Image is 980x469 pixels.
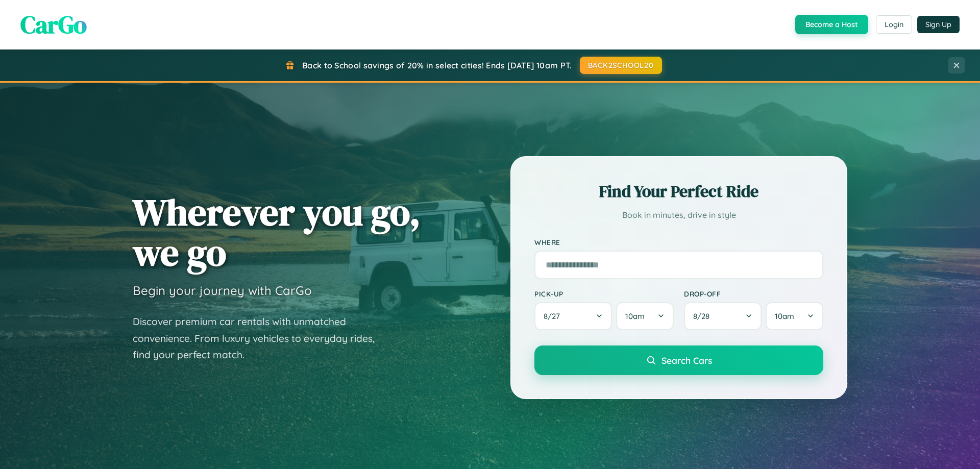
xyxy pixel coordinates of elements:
button: BACK2SCHOOL20 [580,57,662,74]
button: 8/28 [684,302,762,330]
span: Search Cars [661,355,712,366]
label: Where [534,238,823,246]
button: Become a Host [795,15,868,34]
span: 10am [775,311,794,321]
label: Pick-up [534,289,674,298]
button: 8/27 [534,302,612,330]
span: Back to School savings of 20% in select cities! Ends [DATE] 10am PT. [302,60,572,70]
label: Drop-off [684,289,823,298]
h2: Find Your Perfect Ride [534,180,823,203]
span: 8 / 28 [693,311,715,321]
button: Search Cars [534,345,823,375]
span: 8 / 27 [544,311,565,321]
button: 10am [766,302,823,330]
p: Discover premium car rentals with unmatched convenience. From luxury vehicles to everyday rides, ... [133,313,388,363]
h1: Wherever you go, we go [133,192,421,273]
button: 10am [616,302,674,330]
h3: Begin your journey with CarGo [133,283,312,298]
span: 10am [625,311,645,321]
span: CarGo [20,8,87,41]
button: Login [876,15,912,34]
p: Book in minutes, drive in style [534,208,823,223]
button: Sign Up [917,16,960,33]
